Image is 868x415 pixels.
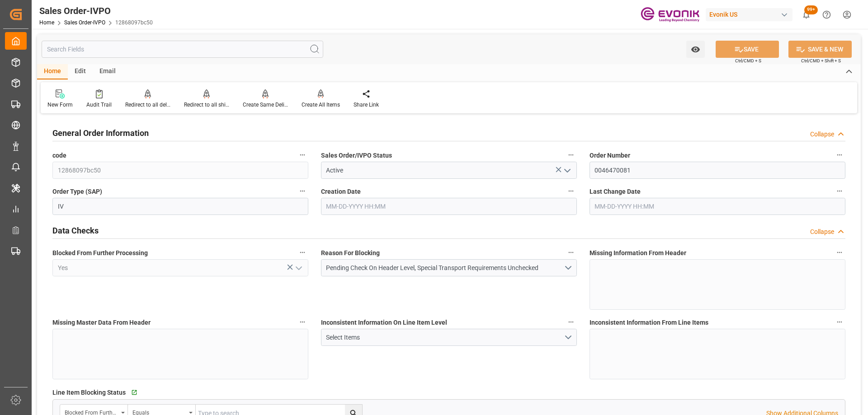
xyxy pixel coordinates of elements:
[297,247,308,258] button: Blocked From Further Processing
[52,388,126,397] span: Line Item Blocking Status
[834,247,845,258] button: Missing Information From Header
[243,101,288,109] div: Create Same Delivery Date
[706,6,796,23] button: Evonik US
[321,248,380,258] span: Reason For Blocking
[565,316,577,328] button: Inconsistent Information On Line Item Level
[810,227,834,237] div: Collapse
[42,41,323,58] input: Search Fields
[297,149,308,161] button: code
[834,316,845,328] button: Inconsistent Information From Line Items
[39,19,54,26] a: Home
[321,187,361,196] span: Creation Date
[326,333,563,342] div: Select Items
[641,7,699,23] img: Evonik-brand-mark-Deep-Purple-RGB.jpeg_1700498283.jpeg
[590,151,630,160] span: Order Number
[796,5,816,25] button: show 100 new notifications
[297,185,308,197] button: Order Type (SAP)
[302,101,340,109] div: Create All Items
[297,316,308,328] button: Missing Master Data From Header
[321,198,577,215] input: MM-DD-YYYY HH:MM
[184,101,229,109] div: Redirect to all shipments
[37,64,68,79] div: Home
[735,57,761,64] span: Ctrl/CMD + S
[706,8,793,21] div: Evonik US
[560,163,573,177] button: open menu
[86,101,112,109] div: Audit Trail
[565,247,577,258] button: Reason For Blocking
[590,187,641,196] span: Last Change Date
[52,248,148,258] span: Blocked From Further Processing
[788,41,852,58] button: SAVE & NEW
[52,224,99,237] h2: Data Checks
[52,127,149,139] h2: General Order Information
[52,187,102,196] span: Order Type (SAP)
[125,101,170,109] div: Redirect to all deliveries
[834,185,845,197] button: Last Change Date
[52,151,66,160] span: code
[354,101,379,109] div: Share Link
[93,64,123,79] div: Email
[326,263,563,273] div: Pending Check On Header Level, Special Transport Requirements Unchecked
[64,19,105,26] a: Sales Order-IVPO
[565,149,577,161] button: Sales Order/IVPO Status
[321,151,392,160] span: Sales Order/IVPO Status
[321,259,577,276] button: open menu
[686,41,705,58] button: open menu
[834,149,845,161] button: Order Number
[810,130,834,139] div: Collapse
[804,5,818,14] span: 99+
[52,318,151,327] span: Missing Master Data From Header
[68,64,93,79] div: Edit
[590,198,845,215] input: MM-DD-YYYY HH:MM
[47,101,73,109] div: New Form
[565,185,577,197] button: Creation Date
[291,261,305,275] button: open menu
[39,4,153,18] div: Sales Order-IVPO
[716,41,779,58] button: SAVE
[590,318,708,327] span: Inconsistent Information From Line Items
[321,318,447,327] span: Inconsistent Information On Line Item Level
[321,329,577,346] button: open menu
[816,5,837,25] button: Help Center
[590,248,686,258] span: Missing Information From Header
[801,57,841,64] span: Ctrl/CMD + Shift + S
